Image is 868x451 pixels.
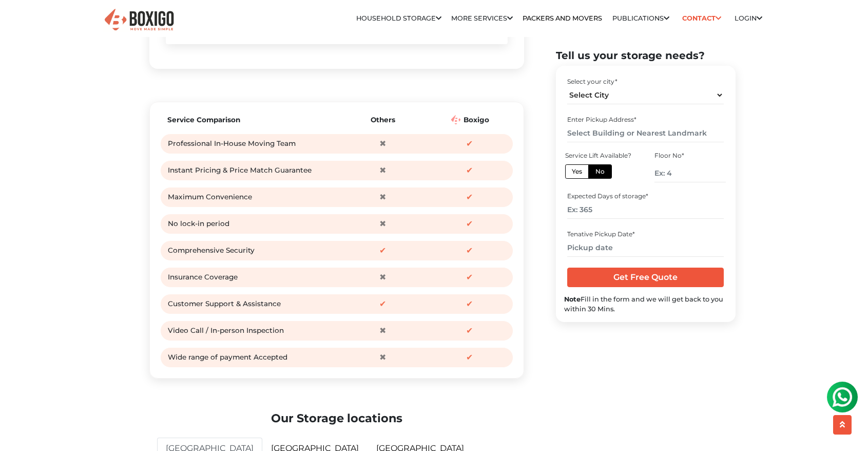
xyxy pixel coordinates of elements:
span: ✔ [462,136,477,152]
div: Enter Pickup Address [567,115,724,124]
div: No lock-in period [168,216,337,232]
div: Service Comparison [167,115,337,125]
input: Ex: 4 [654,164,725,182]
span: ✔ [462,296,477,312]
span: ✖ [375,136,390,152]
div: Customer Support & Assistance [168,296,337,312]
span: ✔ [375,243,390,258]
span: ✔ [375,296,390,312]
div: Select your city [567,77,724,86]
span: ✔ [462,350,477,365]
a: Household Storage [356,14,441,22]
label: No [588,164,612,179]
div: Tenative Pickup Date [567,230,724,239]
span: ✖ [375,323,390,339]
div: Insurance Coverage [168,270,337,285]
div: Maximum Convenience [168,190,337,205]
div: Instant Pricing & Price Match Guarantee [168,163,337,178]
div: Fill in the form and we will get back to you within 30 Mins. [564,294,727,314]
div: Others [342,115,424,125]
a: Publications [612,14,669,22]
div: Floor No [654,151,725,160]
b: Note [564,295,581,303]
a: Login [735,14,762,22]
span: ✔ [462,270,477,285]
div: Boxigo [429,115,511,125]
span: ✔ [462,216,477,232]
div: Expected Days of storage [567,192,724,201]
img: whatsapp-icon.svg [10,10,31,31]
img: Boxigo [103,8,175,33]
span: ✔ [462,190,477,205]
div: Service Lift Available? [565,151,636,160]
img: Boxigo Logo [451,115,460,124]
span: ✖ [375,163,390,178]
div: Professional In-House Moving Team [168,136,337,152]
span: ✖ [375,350,390,365]
label: Yes [565,164,589,179]
h2: Our Storage locations [157,411,516,425]
span: ✖ [375,270,390,285]
input: Pickup date [567,239,724,257]
span: ✔ [462,323,477,339]
span: ✖ [375,216,390,232]
a: Packers and Movers [523,14,602,22]
a: More services [451,14,513,22]
h2: Tell us your storage needs? [556,49,736,62]
input: Select Building or Nearest Landmark [567,124,724,142]
span: ✔ [462,163,477,178]
input: Ex: 365 [567,201,724,219]
a: Contact [679,10,725,26]
div: Wide range of payment Accepted [168,350,337,365]
div: Video Call / In-person Inspection [168,323,337,339]
span: ✔ [462,243,477,258]
button: scroll up [833,415,852,435]
div: Comprehensive Security [168,243,337,258]
input: Get Free Quote [567,268,724,287]
span: ✖ [375,190,390,205]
